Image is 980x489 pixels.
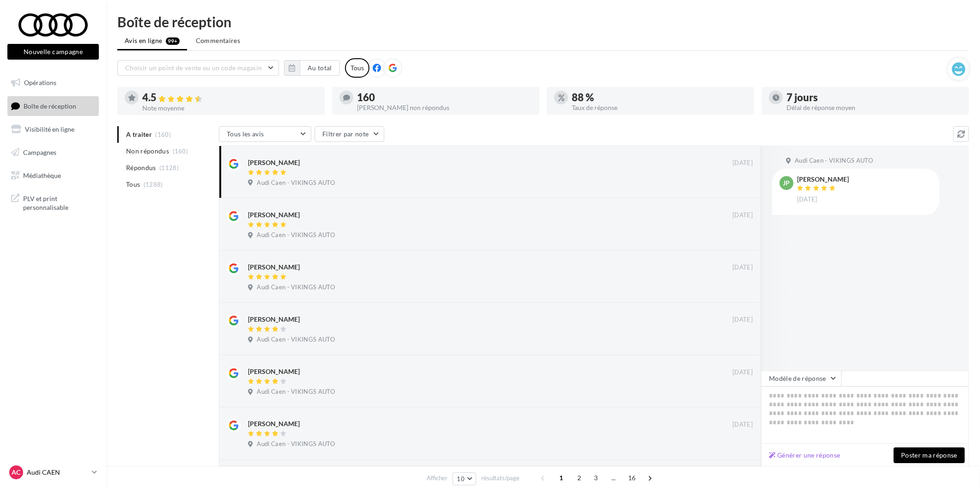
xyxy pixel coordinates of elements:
[257,388,335,396] span: Audi Caen - VIKINGS AUTO
[732,316,753,324] span: [DATE]
[572,92,747,103] div: 88 %
[7,44,99,60] button: Nouvelle campagne
[732,421,753,429] span: [DATE]
[248,263,300,272] div: [PERSON_NAME]
[126,163,156,172] span: Répondus
[6,166,101,185] a: Médiathèque
[126,147,169,156] span: Non répondus
[257,283,335,292] span: Audi Caen - VIKINGS AUTO
[6,120,101,139] a: Visibilité en ligne
[345,58,369,78] div: Tous
[248,315,300,324] div: [PERSON_NAME]
[284,60,340,76] button: Au total
[6,96,101,116] a: Boîte de réception
[257,336,335,344] span: Audi Caen - VIKINGS AUTO
[144,181,163,188] span: (1288)
[795,157,873,165] span: Audi Caen - VIKINGS AUTO
[894,447,965,463] button: Poster ma réponse
[159,164,179,171] span: (1128)
[6,143,101,162] a: Campagnes
[12,468,21,477] span: AC
[732,159,753,167] span: [DATE]
[606,471,621,485] span: ...
[248,158,300,167] div: [PERSON_NAME]
[357,92,532,103] div: 160
[732,211,753,220] span: [DATE]
[219,126,311,142] button: Tous les avis
[783,178,790,188] span: JP
[786,92,962,103] div: 7 jours
[572,104,747,111] div: Taux de réponse
[257,179,335,187] span: Audi Caen - VIKINGS AUTO
[6,73,101,92] a: Opérations
[554,471,569,485] span: 1
[125,64,262,72] span: Choisir un point de vente ou un code magasin
[572,471,587,485] span: 2
[315,126,384,142] button: Filtrer par note
[257,440,335,448] span: Audi Caen - VIKINGS AUTO
[173,147,188,155] span: (160)
[786,104,962,111] div: Délai de réponse moyen
[257,231,335,239] span: Audi Caen - VIKINGS AUTO
[117,15,969,29] div: Boîte de réception
[6,189,101,216] a: PLV et print personnalisable
[117,60,279,76] button: Choisir un point de vente ou un code magasin
[227,130,264,138] span: Tous les avis
[23,171,61,179] span: Médiathèque
[27,468,88,477] p: Audi CAEN
[732,263,753,272] span: [DATE]
[24,102,76,110] span: Boîte de réception
[765,450,844,461] button: Générer une réponse
[357,104,532,111] div: [PERSON_NAME] non répondus
[248,419,300,428] div: [PERSON_NAME]
[457,475,465,483] span: 10
[248,367,300,376] div: [PERSON_NAME]
[427,474,448,483] span: Afficher
[588,471,603,485] span: 3
[23,192,95,212] span: PLV et print personnalisable
[797,176,849,183] div: [PERSON_NAME]
[196,37,240,44] span: Commentaires
[300,60,340,76] button: Au total
[7,464,99,481] a: AC Audi CAEN
[23,148,56,156] span: Campagnes
[24,79,56,86] span: Opérations
[142,105,317,111] div: Note moyenne
[732,368,753,377] span: [DATE]
[797,196,817,204] span: [DATE]
[25,125,74,133] span: Visibilité en ligne
[142,92,317,103] div: 4.5
[126,180,140,189] span: Tous
[248,210,300,220] div: [PERSON_NAME]
[453,472,476,485] button: 10
[761,371,841,386] button: Modèle de réponse
[481,474,520,483] span: résultats/page
[624,471,640,485] span: 16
